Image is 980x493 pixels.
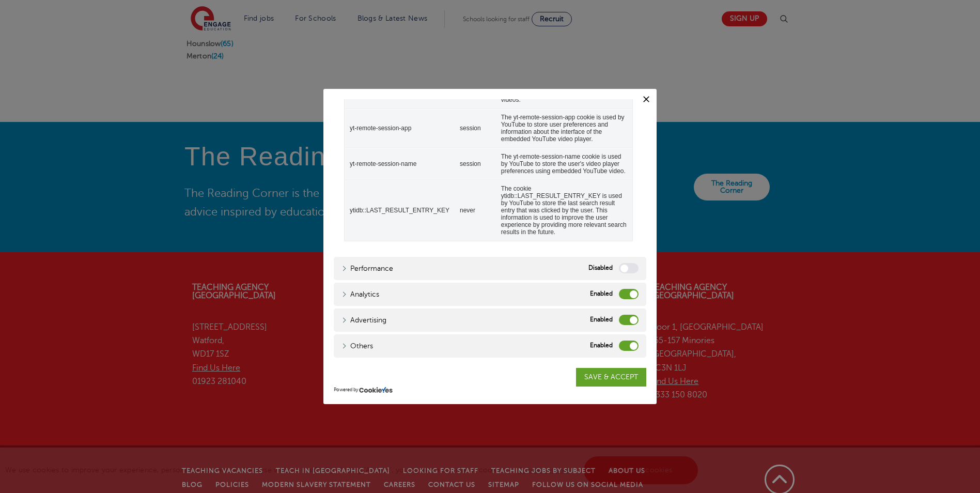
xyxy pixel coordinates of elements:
[455,180,496,241] td: never
[455,109,496,148] td: session
[455,148,496,180] td: session
[341,289,379,300] a: Analytics
[345,180,455,241] td: ytidb::LAST_RESULT_ENTRY_KEY
[341,315,386,326] a: Advertising
[345,148,455,180] td: yt-remote-session-name
[518,466,571,474] a: Cookie settings
[576,368,646,387] a: SAVE & ACCEPT
[345,109,455,148] td: yt-remote-session-app
[341,341,373,351] a: Others
[5,466,701,474] span: We use cookies to improve your experience, personalise content, and analyse website traffic. By c...
[496,180,633,241] td: The cookie ytidb::LAST_RESULT_ENTRY_KEY is used by YouTube to store the last search result entry ...
[584,456,698,484] a: Accept all cookies
[341,263,393,274] a: Performance
[334,387,646,394] div: Powered by
[496,109,633,148] td: The yt-remote-session-app cookie is used by YouTube to store user preferences and information abo...
[359,387,393,393] img: CookieYes Logo
[496,148,633,180] td: The yt-remote-session-name cookie is used by YouTube to store the user's video player preferences...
